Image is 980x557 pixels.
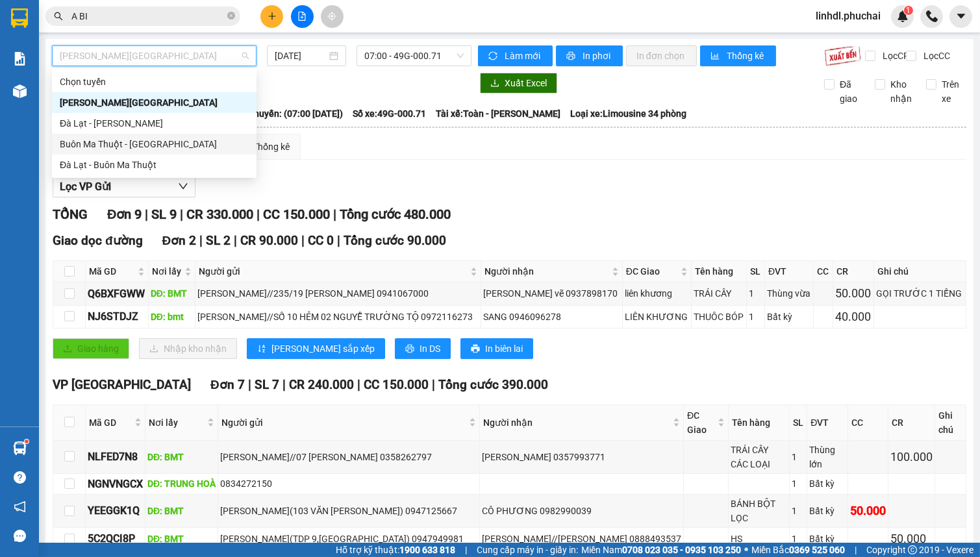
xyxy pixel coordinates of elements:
[13,52,27,66] img: solution-icon
[744,547,748,552] span: ⚪️
[694,286,745,301] div: TRÁI CÂY
[53,377,191,392] span: VP [GEOGRAPHIC_DATA]
[480,73,557,93] button: downloadXuất Excel
[581,543,741,557] span: Miền Nam
[186,206,253,222] span: CR 330.000
[482,504,681,518] div: CÔ PHƯƠNG 0982990039
[88,308,146,325] div: NJ6STDJZ
[792,477,805,491] div: 1
[11,89,143,107] div: 0973292297
[220,532,477,546] div: [PERSON_NAME](TDP 9,[GEOGRAPHIC_DATA]) 0947949981
[484,264,609,278] span: Người nhận
[147,477,216,491] div: DĐ: TRUNG HOÀ
[268,12,277,21] span: plus
[337,233,340,248] span: |
[833,261,874,282] th: CR
[321,5,344,28] button: aim
[955,10,967,22] span: caret-down
[792,504,805,518] div: 1
[60,75,249,89] div: Chọn tuyến
[220,450,477,464] div: [PERSON_NAME]//07 [PERSON_NAME] 0358262797
[60,46,249,66] span: Gia Lai - Đà Lạt
[88,530,143,547] div: 5C2QCI8P
[897,10,909,22] img: icon-new-feature
[88,449,143,465] div: NLFED7N8
[13,441,27,455] img: warehouse-icon
[622,545,741,555] strong: 0708 023 035 - 0935 103 250
[789,545,845,555] strong: 0369 525 060
[86,282,149,305] td: Q6BXFGWW
[11,11,143,42] div: VP [GEOGRAPHIC_DATA]
[71,9,225,23] input: Tìm tên, số ĐT hoặc mã đơn
[60,158,249,172] div: Đà Lạt - Buôn Ma Thuột
[505,76,547,90] span: Xuất Excel
[694,310,745,324] div: THUÔC BÓP
[147,450,216,464] div: DĐ: BMT
[710,51,722,62] span: bar-chart
[749,286,762,301] div: 1
[89,415,132,430] span: Mã GD
[210,377,245,392] span: Đơn 7
[86,495,145,528] td: YEEGGK1Q
[877,49,911,63] span: Lọc CR
[11,12,31,26] span: Gửi:
[353,106,426,121] span: Số xe: 49G-000.71
[60,137,249,151] div: Buôn Ma Thuột - [GEOGRAPHIC_DATA]
[570,106,686,121] span: Loại xe: Limousine 34 phòng
[438,377,548,392] span: Tổng cước 390.000
[420,341,440,356] span: In DS
[432,377,435,392] span: |
[197,310,478,324] div: [PERSON_NAME]//SỐ 10 HẺM 02 NGUYỄ TRƯỜNG TỘ 0972116273
[283,377,286,392] span: |
[436,106,560,121] span: Tài xế: Toàn - [PERSON_NAME]
[52,113,257,134] div: Đà Lạt - Gia Lai
[465,543,467,557] span: |
[60,116,249,130] div: Đà Lạt - [PERSON_NAME]
[199,264,467,278] span: Người gửi
[625,310,689,324] div: LIÊN KHƯƠNG
[626,45,697,66] button: In đơn chọn
[906,6,911,15] span: 1
[874,261,966,282] th: Ghi chú
[86,441,145,474] td: NLFED7N8
[687,408,715,437] span: ĐC Giao
[53,206,88,222] span: TỔNG
[162,233,197,248] span: Đơn 2
[814,261,833,282] th: CC
[483,415,670,430] span: Người nhận
[147,532,216,546] div: DĐ: BMT
[344,233,446,248] span: Tổng cước 90.000
[767,286,811,301] div: Thùng vừa
[11,42,143,89] div: [GEOGRAPHIC_DATA] (15 TÔ VĨNH DIỆN) (5801400626)
[336,543,455,557] span: Hỗ trợ kỹ thuật:
[626,264,678,278] span: ĐC Giao
[86,528,145,551] td: 5C2QCI8P
[291,5,314,28] button: file-add
[625,286,689,301] div: liên khương
[890,530,933,548] div: 50.000
[749,310,762,324] div: 1
[52,155,257,175] div: Đà Lạt - Buôn Ma Thuột
[275,49,327,63] input: 13/08/2025
[248,377,251,392] span: |
[52,71,257,92] div: Chọn tuyến
[152,11,257,42] div: BX Phía Bắc BMT
[234,233,237,248] span: |
[824,45,861,66] img: 9k=
[247,338,385,359] button: sort-ascending[PERSON_NAME] sắp xếp
[583,49,612,63] span: In phơi
[53,233,143,248] span: Giao dọc đường
[805,8,891,24] span: linhdl.phuchai
[14,530,26,542] span: message
[727,49,766,63] span: Thống kê
[790,405,807,441] th: SL
[60,95,249,110] div: [PERSON_NAME][GEOGRAPHIC_DATA]
[949,5,972,28] button: caret-down
[147,504,216,518] div: DĐ: BMT
[482,532,681,546] div: [PERSON_NAME]//[PERSON_NAME] 0888493537
[271,341,375,356] span: [PERSON_NAME] sắp xếp
[151,286,193,301] div: DĐ: BMT
[792,450,805,464] div: 1
[485,341,523,356] span: In biên lai
[926,10,938,22] img: phone-icon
